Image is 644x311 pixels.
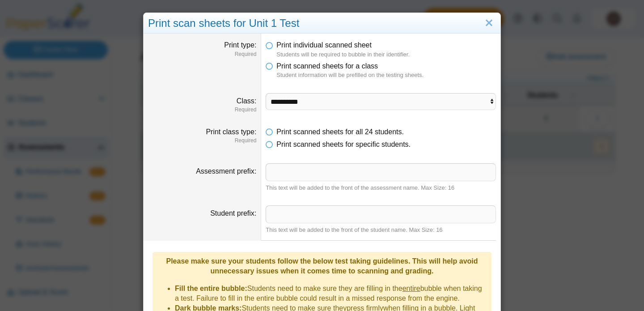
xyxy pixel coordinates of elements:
[266,226,496,234] div: This text will be added to the front of the student name. Max Size: 16
[148,51,256,58] dfn: Required
[148,106,256,114] dfn: Required
[276,51,496,59] dfn: Students will be required to bubble in their identifier.
[175,284,487,304] li: Students need to make sure they are filling in the bubble when taking a test. Failure to fill in ...
[144,13,500,34] div: Print scan sheets for Unit 1 Test
[196,167,256,175] label: Assessment prefix
[276,141,411,148] span: Print scanned sheets for specific students.
[266,184,496,192] div: This text will be added to the front of the assessment name. Max Size: 16
[210,209,256,217] label: Student prefix
[237,97,256,105] label: Class
[276,41,372,49] span: Print individual scanned sheet
[224,41,256,49] label: Print type
[276,128,404,136] span: Print scanned sheets for all 24 students.
[402,285,420,292] u: entire
[482,16,496,31] a: Close
[166,257,478,275] b: Please make sure your students follow the below test taking guidelines. This will help avoid unne...
[148,137,256,145] dfn: Required
[175,285,247,292] b: Fill the entire bubble:
[206,128,256,136] label: Print class type
[276,71,496,79] dfn: Student information will be prefilled on the testing sheets.
[276,62,378,70] span: Print scanned sheets for a class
